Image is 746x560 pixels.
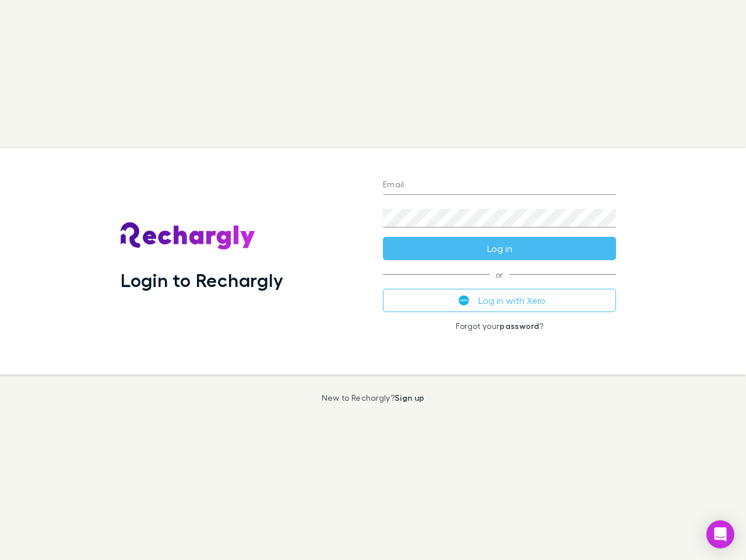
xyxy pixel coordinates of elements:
img: Rechargly's Logo [121,222,256,250]
a: password [499,321,539,331]
p: New to Rechargly? [322,393,425,402]
div: Open Intercom Messenger [706,520,734,548]
a: Sign up [395,393,424,402]
button: Log in with Xero [383,289,616,312]
span: or [383,274,616,275]
button: Log in [383,237,616,260]
h1: Login to Rechargly [121,269,283,291]
img: Xero's logo [459,295,469,306]
p: Forgot your ? [383,321,616,331]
